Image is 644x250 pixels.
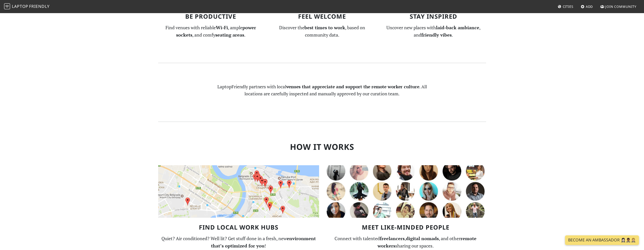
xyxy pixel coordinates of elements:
[436,24,479,31] strong: laid-back ambiance
[158,24,263,39] p: Find venues with reliable , ample , and comfy .
[325,235,486,249] p: Connect with talented , , and other sharing our spaces.
[563,4,573,9] span: Cities
[158,142,486,152] h2: How it Works
[4,2,50,11] a: LaptopFriendly LaptopFriendly
[598,2,638,11] a: Join Community
[304,24,345,31] strong: best times to work
[4,3,10,9] img: LaptopFriendly
[586,4,593,9] span: Add
[158,235,319,249] p: Quiet? Air conditioned? Well lit? Get stuff done in a fresh, new !
[214,83,430,97] p: LaptopFriendly partners with local . All locations are carefully inspected and manually approved ...
[325,224,486,231] h3: Meet Like-Minded People
[406,235,439,241] strong: digital nomads
[605,4,636,9] span: Join Community
[325,165,486,218] img: LaptopFriendly Community
[556,2,575,11] a: Cities
[269,13,375,20] h3: Feel Welcome
[215,32,244,38] strong: seating areas
[12,4,28,9] span: Laptop
[579,2,595,11] a: Add
[29,4,49,9] span: Friendly
[158,165,319,218] img: Map of Work-Friendly Locations
[380,235,405,241] strong: freelancers
[286,84,419,90] strong: venues that appreciate and support the remote worker culture
[381,24,486,39] p: Uncover new places with , and .
[216,24,228,31] strong: Wi-Fi
[381,13,486,20] h3: Stay Inspired
[269,24,375,39] p: Discover the , based on community data.
[565,235,639,245] a: Become an Ambassador 🤵🏻‍♀️🤵🏾‍♂️🤵🏼‍♀️
[421,32,452,38] strong: friendly vibes
[158,13,263,20] h3: Be Productive
[158,224,319,231] h3: Find Local Work Hubs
